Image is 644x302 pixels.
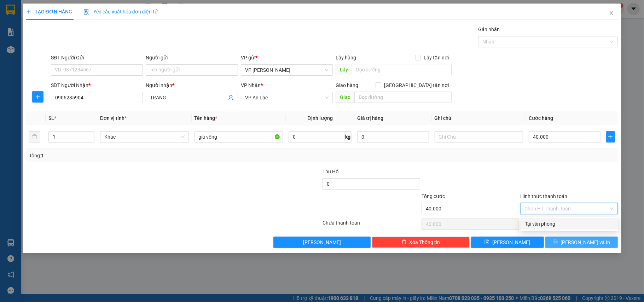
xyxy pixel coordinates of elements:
[195,115,217,121] span: Tên hàng
[602,4,621,23] button: Close
[83,9,158,14] span: Yêu cầu xuất hóa đơn điện tử
[336,55,356,60] span: Lấy hàng
[553,239,558,245] span: printer
[241,54,333,62] div: VP gửi
[308,115,333,121] span: Định lượng
[492,238,530,246] span: [PERSON_NAME]
[402,239,407,245] span: delete
[273,237,371,248] button: [PERSON_NAME]
[83,9,89,15] img: icon
[32,91,43,103] button: plus
[336,64,352,75] span: Lấy
[336,92,354,103] span: Giao
[26,9,72,14] span: TẠO ĐƠN HÀNG
[323,169,339,174] span: Thu Hộ
[609,10,614,16] span: close
[29,152,249,159] div: Tổng: 1
[410,238,440,246] span: Xóa Thông tin
[478,27,500,32] label: Gán nhãn
[372,237,470,248] button: deleteXóa Thông tin
[435,131,523,143] input: Ghi Chú
[521,193,568,199] label: Hình thức thanh toán
[9,51,123,63] b: GỬI : VP [PERSON_NAME]
[195,131,283,143] input: VD: Bàn, Ghế
[432,111,526,125] th: Ghi chú
[561,238,610,246] span: [PERSON_NAME] và In
[336,82,358,88] span: Giao hàng
[245,92,329,103] span: VP An Lạc
[471,237,544,248] button: save[PERSON_NAME]
[606,131,615,143] button: plus
[146,54,238,62] div: Người gửi
[51,54,143,62] div: SĐT Người Gửi
[9,9,44,44] img: logo.jpg
[66,17,296,26] li: 26 Phó Cơ Điều, Phường 12
[146,81,238,89] div: Người nhận
[100,115,127,121] span: Đơn vị tính
[241,82,261,88] span: VP Nhận
[228,95,234,100] span: user-add
[352,64,452,75] input: Dọc đường
[357,131,429,143] input: 0
[381,81,452,89] span: [GEOGRAPHIC_DATA] tận nơi
[51,81,143,89] div: SĐT Người Nhận
[421,54,452,62] span: Lấy tận nơi
[422,193,445,199] span: Tổng cước
[66,26,296,35] li: Hotline: 02839552959
[48,115,54,121] span: SL
[485,239,489,245] span: save
[29,131,40,143] button: delete
[245,65,329,75] span: VP Bạc Liêu
[529,115,553,121] span: Cước hàng
[104,132,185,142] span: Khác
[322,219,421,231] div: Chưa thanh toán
[545,237,618,248] button: printer[PERSON_NAME] và In
[33,94,43,100] span: plus
[525,220,614,228] div: Tại văn phòng
[303,238,341,246] span: [PERSON_NAME]
[344,131,352,143] span: kg
[607,134,615,140] span: plus
[354,92,452,103] input: Dọc đường
[26,9,31,14] span: plus
[357,115,383,121] span: Giá trị hàng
